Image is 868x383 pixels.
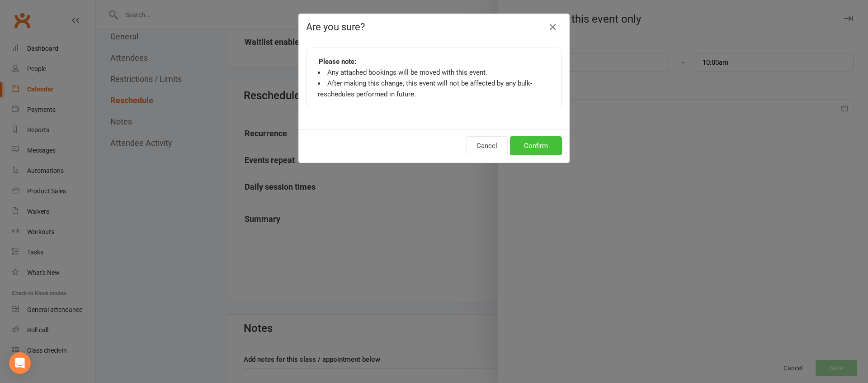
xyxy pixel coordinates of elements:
[466,136,508,155] button: Cancel
[319,56,356,67] strong: Please note:
[306,21,562,33] h4: Are you sure?
[9,352,31,374] div: Open Intercom Messenger
[318,78,550,100] li: After making this change, this event will not be affected by any bulk-reschedules performed in fu...
[318,67,550,78] li: Any attached bookings will be moved with this event.
[510,136,562,155] button: Confirm
[546,20,560,34] button: Close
